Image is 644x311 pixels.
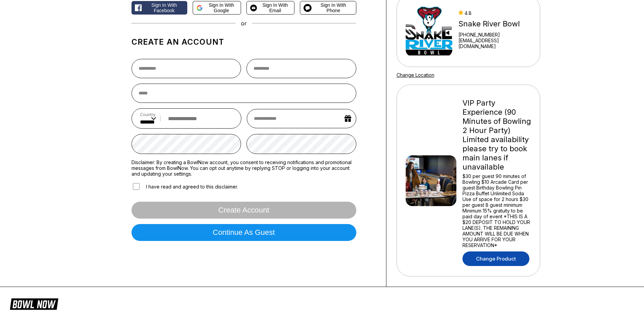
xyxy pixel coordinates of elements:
[132,159,356,177] label: Disclaimer: By creating a BowlNow account, you consent to receiving notifications and promotional...
[132,20,356,27] div: or
[132,37,356,47] h1: Create an account
[314,2,353,13] span: Sign in with Phone
[206,2,237,13] span: Sign in with Google
[462,173,531,248] div: $30 per guest 90 minutes of Bowling $10 Arcade Card per guest Birthday Bowling Pin Pizza Buffet U...
[458,19,531,28] div: Snake River Bowl
[132,182,238,191] label: I have read and agreed to this disclaimer.
[406,155,456,206] img: VIP Party Experience (90 Minutes of Bowling 2 Hour Party) Limited availability please try to book...
[246,1,294,15] button: Sign in with Email
[458,10,531,16] div: 4.8
[462,98,531,172] div: VIP Party Experience (90 Minutes of Bowling 2 Hour Party) Limited availability please try to book...
[144,2,184,13] span: Sign in with Facebook
[260,2,291,13] span: Sign in with Email
[458,38,531,49] a: [EMAIL_ADDRESS][DOMAIN_NAME]
[300,1,356,15] button: Sign in with Phone
[406,6,453,57] img: Snake River Bowl
[193,1,241,15] button: Sign in with Google
[133,183,140,190] input: I have read and agreed to this disclaimer.
[132,224,356,241] button: Continue as guest
[462,251,529,266] a: Change Product
[458,32,531,38] div: [PHONE_NUMBER]
[132,1,188,15] button: Sign in with Facebook
[397,72,434,78] a: Change Location
[140,112,156,117] label: Country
